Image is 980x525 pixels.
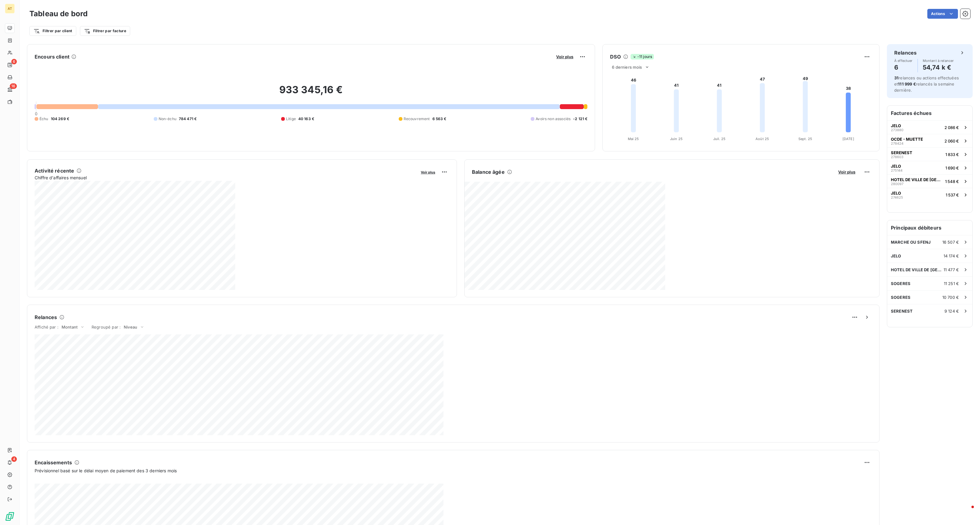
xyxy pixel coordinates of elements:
span: À effectuer [894,59,913,63]
tspan: [DATE] [842,137,854,141]
div: AT [5,4,15,13]
button: Actions [927,9,958,19]
img: Logo LeanPay [5,512,15,521]
span: Voir plus [421,170,435,174]
span: Voir plus [556,54,573,59]
span: HOTEL DE VILLE DE [GEOGRAPHIC_DATA] [891,177,943,182]
h2: 933 345,16 € [35,84,587,102]
span: 278603 [891,155,903,159]
span: Litige [286,116,296,122]
button: JELO2746251 537 € [887,188,972,201]
h6: Principaux débiteurs [887,220,972,235]
span: 104 269 € [51,116,69,122]
button: Filtrer par client [29,26,76,36]
span: Avoirs non associés [536,116,571,122]
span: 278424 [891,142,903,145]
span: SOGERES [891,295,910,300]
h4: 6 [894,63,913,72]
span: 274625 [891,196,903,199]
button: OCDE - MUETTE2784242 060 € [887,134,972,147]
h4: 54,74 k € [923,63,954,72]
span: 1 537 € [946,192,959,197]
span: Niveau [124,325,137,329]
button: JELO2738802 086 € [887,120,972,134]
span: 1 833 € [945,152,959,157]
span: Chiffre d'affaires mensuel [35,174,417,181]
span: 6 563 € [432,116,447,122]
span: 1 548 € [945,179,959,184]
span: 275144 [891,169,903,172]
h6: Factures échues [887,106,972,120]
span: SOGERES [891,281,910,286]
tspan: Sept. 25 [798,137,812,141]
span: Montant à relancer [923,59,954,63]
span: 2 086 € [944,125,959,130]
span: 16 [10,83,17,89]
span: 784 471 € [179,116,197,122]
tspan: Juin 25 [670,137,683,141]
span: Recouvrement [404,116,430,122]
span: SERENEST [891,309,913,314]
span: Échu [40,116,48,122]
span: 273880 [891,128,903,132]
span: -2 121 € [573,116,587,122]
tspan: Mai 25 [628,137,639,141]
span: Non-échu [159,116,176,122]
span: 40 163 € [298,116,314,122]
span: JELO [891,253,901,258]
h3: Tableau de bord [29,8,88,19]
h6: Encours client [35,53,70,60]
span: 31 [894,75,899,80]
span: 14 174 € [944,253,959,258]
span: 1 690 € [945,165,959,170]
button: Voir plus [419,169,437,175]
span: 11 477 € [944,267,959,272]
span: 10 700 € [942,295,959,300]
button: JELO2751441 690 € [887,161,972,174]
span: Montant [62,325,77,329]
span: OCDE - MUETTE [891,137,923,142]
span: 9 124 € [944,309,959,314]
span: 6 derniers mois [612,65,642,70]
h6: DSO [610,53,620,60]
span: Affiché par : [35,325,58,329]
h6: Activité récente [35,167,74,174]
span: HOTEL DE VILLE DE [GEOGRAPHIC_DATA] [891,267,944,272]
span: 111 999 € [898,82,916,86]
button: SERENEST2786031 833 € [887,147,972,161]
span: 16 507 € [942,240,959,245]
button: HOTEL DE VILLE DE [GEOGRAPHIC_DATA]2800971 548 € [887,174,972,188]
span: MARCHE OU SFENJ [891,240,931,245]
tspan: Août 25 [756,137,769,141]
span: 6 [11,59,17,64]
h6: Balance âgée [472,168,505,176]
span: 11 251 € [944,281,959,286]
span: Regroupé par : [92,325,121,329]
h6: Encaissements [35,459,72,466]
span: JELO [891,123,901,128]
button: Filtrer par facture [80,26,130,36]
span: JELO [891,164,901,169]
span: Prévisionnel basé sur le délai moyen de paiement des 3 derniers mois [35,467,177,474]
button: Voir plus [836,169,857,175]
h6: Relances [894,49,917,56]
span: 280097 [891,182,903,186]
span: SERENEST [891,150,912,155]
iframe: Intercom live chat [959,504,974,519]
span: 0 [35,111,37,116]
span: JELO [891,191,901,196]
span: relances ou actions effectuées et relancés la semaine dernière. [894,75,959,93]
span: -11 jours [631,54,654,59]
span: 4 [11,456,17,462]
h6: Relances [35,314,57,321]
button: Voir plus [554,54,575,59]
tspan: Juil. 25 [713,137,726,141]
span: 2 060 € [944,139,959,143]
span: Voir plus [838,169,855,174]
